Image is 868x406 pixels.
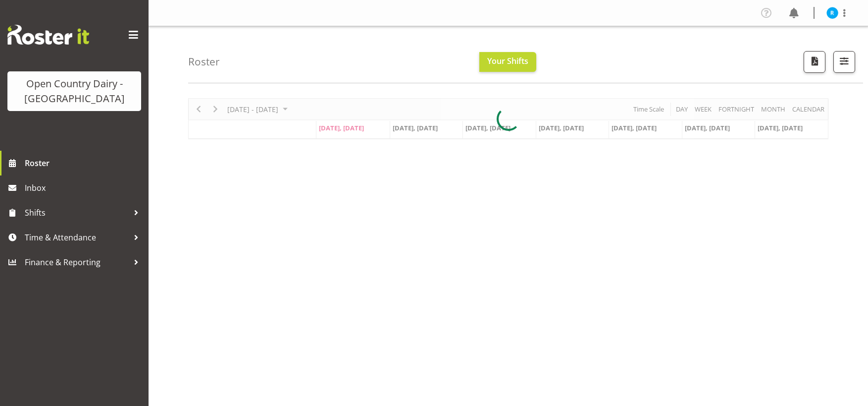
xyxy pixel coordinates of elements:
[17,76,131,106] div: Open Country Dairy - [GEOGRAPHIC_DATA]
[25,180,144,195] span: Inbox
[25,156,144,171] span: Roster
[25,255,129,270] span: Finance & Reporting
[487,56,528,66] span: Your Shifts
[25,230,129,245] span: Time & Attendance
[7,25,89,45] img: Rosterit website logo
[804,51,825,73] button: Download a PDF of the roster according to the set date range.
[25,205,129,220] span: Shifts
[188,56,220,67] h4: Roster
[479,52,536,72] button: Your Shifts
[826,7,838,19] img: rob-luke8204.jpg
[833,51,855,73] button: Filter Shifts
